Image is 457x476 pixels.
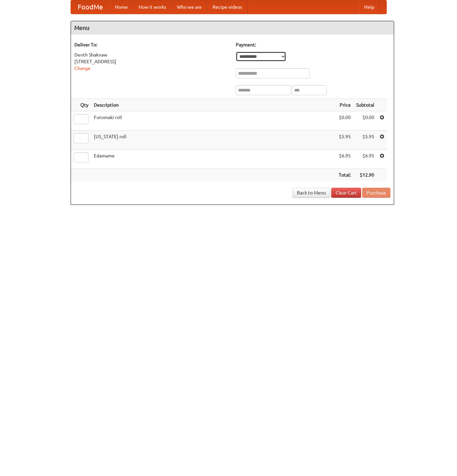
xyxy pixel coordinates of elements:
a: How it works [133,0,172,14]
a: Recipe videos [207,0,247,14]
a: Clear Cart [331,188,361,198]
th: Subtotal [353,99,377,111]
td: $5.95 [336,131,353,150]
h5: Payment: [236,41,390,48]
td: $0.00 [336,111,353,131]
a: Back to Menu [293,188,330,198]
a: Help [359,0,380,14]
td: $5.95 [353,131,377,150]
button: Purchase [362,188,390,198]
h4: Menu [71,21,394,35]
div: [STREET_ADDRESS] [74,58,229,65]
a: FoodMe [71,0,110,14]
td: $0.00 [353,111,377,131]
th: Description [91,99,336,111]
a: Home [110,0,133,14]
th: Qty [71,99,91,111]
td: $6.95 [336,150,353,169]
h5: Deliver To: [74,41,229,48]
a: Change [74,66,90,71]
a: Who we are [172,0,207,14]
td: Edamame [91,150,336,169]
th: Price [336,99,353,111]
td: [US_STATE] roll [91,131,336,150]
td: $6.95 [353,150,377,169]
div: Denth Shaknaw [74,51,229,58]
th: $12.90 [353,169,377,181]
td: Futomaki roll [91,111,336,131]
th: Total: [336,169,353,181]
